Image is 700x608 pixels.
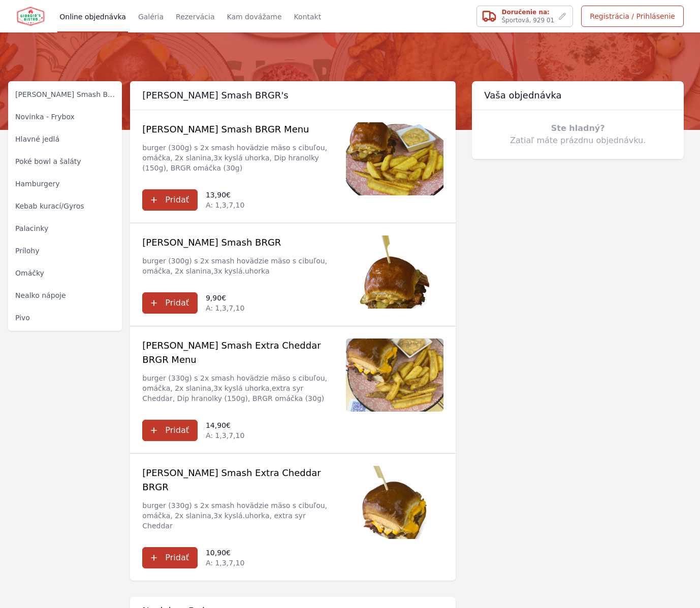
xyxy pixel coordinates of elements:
[15,268,44,278] span: Omáčky
[15,89,116,99] span: [PERSON_NAME] Smash BRGR's
[8,108,122,126] a: Novinka - Frybox
[15,246,39,256] span: Prílohy
[8,152,122,171] a: Poké bowl a šaláty
[476,6,573,27] button: Doručenie na:Športová, 929 01
[501,8,554,24] div: Športová, 929 01
[8,81,122,331] nav: Kategórie
[15,179,60,189] span: Hamburgery
[8,85,122,104] a: [PERSON_NAME] Smash BRGR's
[15,134,59,144] span: Hlavné jedlá
[8,309,122,327] a: Pivo
[8,130,122,148] a: Hlavné jedlá
[8,175,122,193] a: Hamburgery
[551,123,605,133] span: Ste hladný?
[142,235,346,276] a: [PERSON_NAME] Smash BRGR burger (300g) s 2x smash hovädzie mäso s cibuľou, omáčka, 2x slanina,3x ...
[581,6,684,27] a: Registrácia / Prihlásenie
[8,264,122,282] a: Omáčky
[15,313,30,323] span: Pivo
[15,112,75,122] span: Novinka - Frybox
[142,122,346,173] a: [PERSON_NAME] Smash BRGR Menu burger (300g) s 2x smash hovädzie mäso s cibuľou, omáčka, 2x slanin...
[15,290,66,300] span: Nealko nápoje
[15,201,84,211] span: Kebab kurací/Gyros
[472,110,684,159] li: Zatiaľ máte prázdnu objednávku.
[16,6,45,26] img: Giorgio's Bistro
[142,466,346,531] a: [PERSON_NAME] Smash Extra Cheddar BRGR burger (330g) s 2x smash hovädzie mäso s cibuľou, omáčka, ...
[8,242,122,260] a: Prílohy
[8,197,122,215] a: Kebab kurací/Gyros
[142,339,346,403] a: [PERSON_NAME] Smash Extra Cheddar BRGR Menu burger (330g) s 2x smash hovädzie mäso s cibuľou, omá...
[15,156,81,166] span: Poké bowl a šaláty
[142,89,443,102] h2: [PERSON_NAME] Smash BRGR's
[8,286,122,305] a: Nealko nápoje
[501,9,549,16] span: Doručenie na:
[484,89,561,102] h2: Vaša objednávka
[8,219,122,238] a: Palacinky
[15,223,48,233] span: Palacinky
